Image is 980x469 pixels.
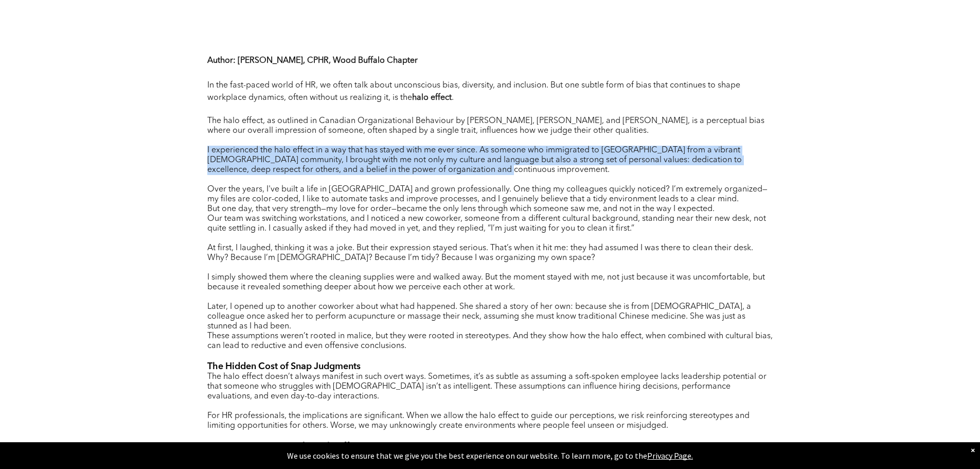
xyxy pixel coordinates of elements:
[207,373,767,401] span: The halo effect doesn’t always manifest in such overt ways. Sometimes, it’s as subtle as assuming...
[207,215,766,233] span: Our team was switching workstations, and I noticed a new coworker, someone from a different cultu...
[207,117,764,135] span: The halo effect, as outlined in Canadian Organizational Behaviour by [PERSON_NAME], [PERSON_NAME]...
[207,146,742,174] span: I experienced the halo effect in a way that has stayed with me ever since. As someone who immigra...
[412,94,452,102] strong: halo effect
[207,332,773,350] span: These assumptions weren’t rooted in malice, but they were rooted in stereotypes. And they show ho...
[647,450,693,461] a: Privacy Page.
[233,57,418,65] strong: : [PERSON_NAME], CPHR, Wood Buffalo Chapter
[207,442,362,451] span: Strategies to Counter the Halo Effect
[207,303,751,331] span: Later, I opened up to another coworker about what had happened. She shared a story of her own: be...
[207,412,750,430] span: For HR professionals, the implications are significant. When we allow the halo effect to guide ou...
[207,244,753,262] span: At first, I laughed, thinking it was a joke. But their expression stayed serious. That’s when it ...
[971,445,975,455] div: Dismiss notification
[207,185,768,203] span: Over the years, I've built a life in [GEOGRAPHIC_DATA] and grown professionally. One thing my col...
[207,362,361,371] span: The Hidden Cost of Snap Judgments
[207,79,773,104] p: In the fast-paced world of HR, we often talk about unconscious bias, diversity, and inclusion. Bu...
[207,57,233,65] strong: Author
[207,273,765,291] span: I simply showed them where the cleaning supplies were and walked away. But the moment stayed with...
[207,205,715,213] span: But one day, that very strength—my love for order—became the only lens through which someone saw ...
